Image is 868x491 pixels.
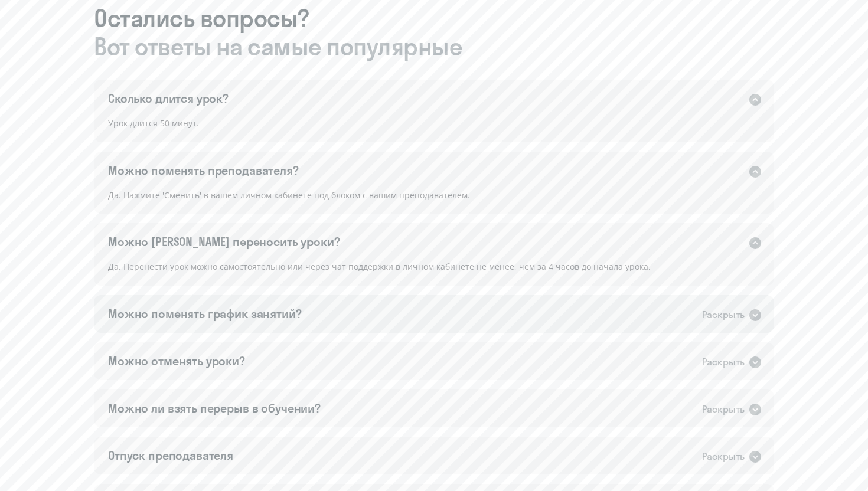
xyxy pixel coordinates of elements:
div: Можно отменять уроки? [108,353,245,369]
div: Да. Нажмите 'Сменить' в вашем личном кабинете под блоком с вашим преподавателем. [94,188,774,214]
div: Отпуск преподавателя [108,447,233,464]
div: Да. Перенести урок можно самостоятельно или через чат поддержки в личном кабинете не менее, чем з... [94,260,774,286]
div: Раскрыть [702,449,745,464]
div: Раскрыть [702,402,745,417]
div: Можно поменять преподавателя? [108,162,299,179]
div: Можно [PERSON_NAME] переносить уроки? [108,234,340,250]
div: Раскрыть [702,355,745,369]
h3: Остались вопросы? [94,4,774,61]
div: Сколько длится урок? [108,90,229,107]
div: Можно поменять график занятий? [108,306,302,322]
div: Урок длится 50 минут. [94,116,774,142]
div: Можно ли взять перерыв в обучении? [108,400,321,417]
div: Раскрыть [702,307,745,322]
span: Вот ответы на самые популярные [94,32,774,61]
